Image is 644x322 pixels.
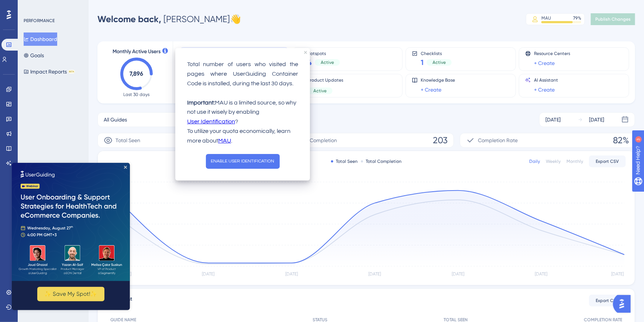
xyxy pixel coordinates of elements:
[206,154,280,169] button: ENABLE USER IDENTIFICATION
[285,272,298,277] tspan: [DATE]
[187,127,298,146] p: To utilize your quota economically, learn more about .
[187,117,235,127] a: User Identification
[433,59,446,65] span: Active
[97,13,241,25] div: [PERSON_NAME] 👋
[535,272,548,277] tspan: [DATE]
[421,77,455,83] span: Knowledge Base
[187,100,215,106] strong: Important:
[68,70,75,73] div: BETA
[361,158,402,164] div: Total Completion
[589,115,604,124] div: [DATE]
[113,47,161,56] span: Monthly Active Users
[116,136,140,145] span: Total Seen
[534,85,555,94] a: + Create
[313,88,327,94] span: Active
[421,57,424,68] span: 1
[297,136,337,145] span: Total Completion
[104,115,127,124] span: All Guides
[124,92,150,97] span: Last 30 days
[596,298,619,304] span: Export CSV
[17,2,46,11] span: Need Help?
[24,65,75,78] button: Impact ReportsBETA
[369,272,381,277] tspan: [DATE]
[421,51,452,56] span: Checklists
[187,98,298,127] p: MAU is a limited source, so why not use it wisely by enabling ?
[304,51,307,54] div: close tooltip
[112,3,115,6] div: Close Preview
[534,77,558,83] span: AI Assistant
[24,49,44,62] button: Goals
[433,134,448,146] span: 203
[546,158,561,164] div: Weekly
[202,272,215,277] tspan: [DATE]
[218,136,231,146] a: MAU
[51,4,53,10] div: 3
[25,124,93,138] button: ✨ Save My Spot!✨
[97,112,229,127] button: All Guides
[24,18,55,24] div: PERFORMANCE
[307,77,343,83] span: Product Updates
[545,115,561,124] div: [DATE]
[452,272,464,277] tspan: [DATE]
[321,59,334,65] span: Active
[573,15,581,21] div: 79 %
[589,155,626,167] button: Export CSV
[541,15,551,21] div: MAU
[534,59,555,68] a: + Create
[534,51,570,56] span: Resource Centers
[566,158,583,164] div: Monthly
[478,136,518,145] span: Completion Rate
[589,295,626,306] button: Export CSV
[613,134,629,146] span: 82%
[331,158,358,164] div: Total Seen
[595,16,631,22] span: Publish Changes
[24,32,57,46] button: Dashboard
[591,13,635,25] button: Publish Changes
[307,51,340,56] span: Hotspots
[130,70,144,77] text: 7,896
[187,60,298,89] p: Total number of users who visited the pages where UserGuiding Container Code is installed, during...
[612,272,624,277] tspan: [DATE]
[613,293,635,315] iframe: UserGuiding AI Assistant Launcher
[97,14,161,24] span: Welcome back,
[529,158,540,164] div: Daily
[421,85,441,94] a: + Create
[596,158,619,164] span: Export CSV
